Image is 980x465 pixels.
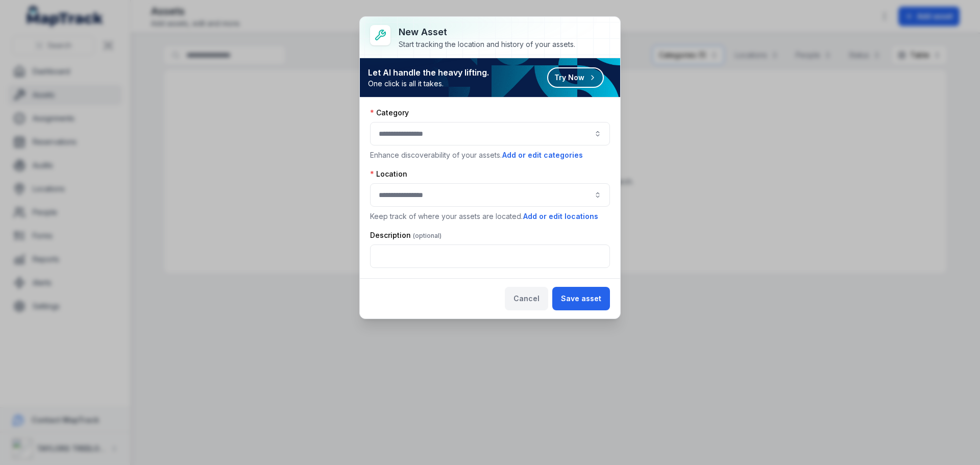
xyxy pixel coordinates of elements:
button: Add or edit locations [523,211,599,222]
label: Location [370,169,407,179]
button: Cancel [505,287,548,310]
button: Save asset [552,287,610,310]
button: Try Now [547,67,604,88]
p: Enhance discoverability of your assets. [370,150,610,161]
p: Keep track of where your assets are located. [370,211,610,222]
label: Category [370,108,409,118]
strong: Let AI handle the heavy lifting. [368,66,489,79]
span: One click is all it takes. [368,79,489,89]
button: Add or edit categories [502,150,583,161]
label: Description [370,230,442,240]
h3: New asset [399,25,575,39]
div: Start tracking the location and history of your assets. [399,39,575,50]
